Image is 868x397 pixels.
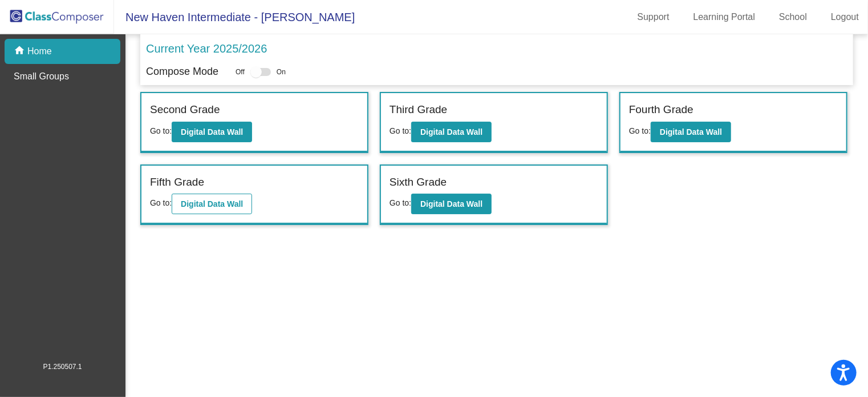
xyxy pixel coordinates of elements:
button: Digital Data Wall [172,122,252,142]
b: Digital Data Wall [420,199,482,208]
span: On [277,67,286,77]
b: Digital Data Wall [660,127,722,137]
a: Learning Portal [684,8,765,26]
span: Off [236,67,245,77]
b: Digital Data Wall [420,127,482,137]
button: Digital Data Wall [411,194,492,214]
label: Third Grade [390,102,447,118]
label: Fifth Grade [150,174,204,191]
span: New Haven Intermediate - [PERSON_NAME] [114,8,355,26]
span: Go to: [390,126,411,135]
span: Go to: [150,198,172,207]
button: Digital Data Wall [651,122,731,142]
a: Support [628,8,679,26]
a: Logout [822,8,868,26]
mat-icon: home [14,45,27,58]
span: Go to: [150,126,172,135]
label: Second Grade [150,102,220,118]
p: Small Groups [14,70,69,83]
button: Digital Data Wall [411,122,492,142]
b: Digital Data Wall [181,127,243,137]
label: Sixth Grade [390,174,447,191]
p: Home [27,45,52,58]
label: Fourth Grade [629,102,693,118]
span: Go to: [390,198,411,207]
button: Digital Data Wall [172,194,252,214]
b: Digital Data Wall [181,199,243,208]
span: Go to: [629,126,651,135]
p: Compose Mode [146,64,218,79]
p: Current Year 2025/2026 [146,40,267,57]
a: School [770,8,816,26]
